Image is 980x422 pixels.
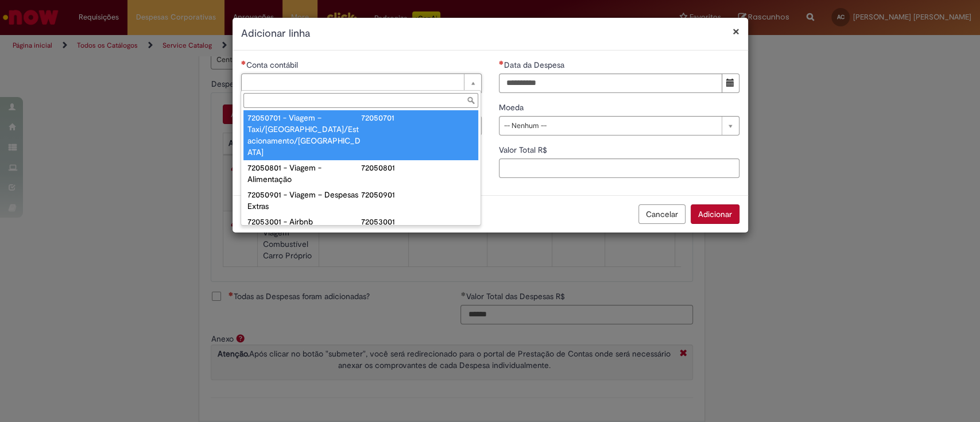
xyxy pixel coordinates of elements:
div: 72050901 [361,189,475,200]
div: 72050801 [361,162,475,173]
div: 72050901 - Viagem – Despesas Extras [247,189,361,212]
ul: Conta contábil [241,110,481,225]
div: 72050801 - Viagem - Alimentação [247,162,361,185]
div: 72050701 [361,112,475,123]
div: 72053001 [361,216,475,227]
div: 72050701 - Viagem – Taxi/[GEOGRAPHIC_DATA]/Estacionamento/[GEOGRAPHIC_DATA] [247,112,361,158]
div: 72053001 - Airbnb [247,216,361,227]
